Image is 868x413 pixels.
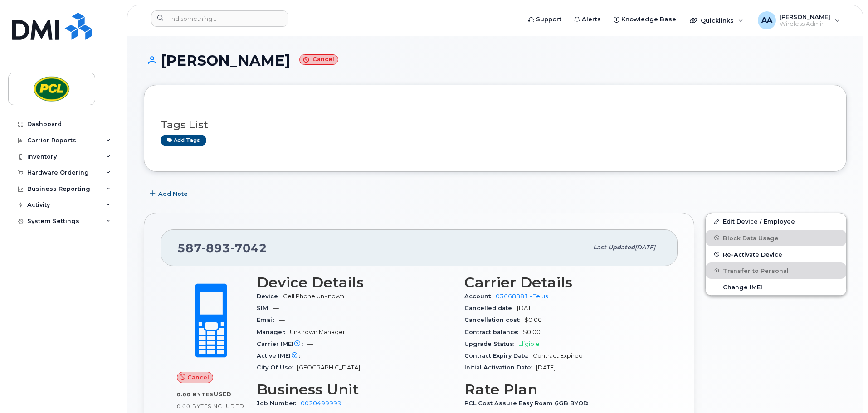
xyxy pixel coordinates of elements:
span: 893 [202,241,230,255]
span: Email [257,316,279,323]
span: SIM [257,305,273,311]
a: Edit Device / Employee [706,213,846,229]
span: [DATE] [536,364,556,371]
span: Add Note [158,189,188,198]
span: $0.00 [524,316,542,323]
span: 7042 [230,241,267,255]
h3: Tags List [161,119,830,131]
span: Cancel [187,373,209,382]
span: Cancelled date [464,305,517,311]
span: Contract balance [464,329,523,335]
span: used [214,391,232,398]
span: 587 [177,241,267,255]
span: Carrier IMEI [257,340,307,347]
span: Contract Expired [533,352,583,359]
span: Cancellation cost [464,316,524,323]
a: 03668881 - Telus [496,293,548,300]
span: 0.00 Bytes [177,391,214,398]
span: $0.00 [523,329,541,335]
button: Re-Activate Device [706,246,846,262]
span: Active IMEI [257,352,305,359]
h1: [PERSON_NAME] [144,53,847,68]
span: [DATE] [517,305,536,311]
a: Add tags [161,135,206,146]
span: Job Number [257,400,301,407]
button: Change IMEI [706,279,846,295]
span: — [273,305,279,311]
span: Contract Expiry Date [464,352,533,359]
span: Eligible [518,340,540,347]
span: City Of Use [257,364,297,371]
span: Cell Phone Unknown [283,293,344,300]
button: Add Note [144,185,195,202]
h3: Business Unit [257,381,454,398]
h3: Rate Plan [464,381,661,398]
span: [DATE] [635,244,655,251]
span: Upgrade Status [464,340,518,347]
span: Manager [257,329,290,335]
span: — [305,352,311,359]
span: Initial Activation Date [464,364,536,371]
h3: Carrier Details [464,274,661,291]
span: Unknown Manager [290,329,345,335]
span: — [279,316,285,323]
span: PCL Cost Assure Easy Roam 6GB BYOD [464,400,593,407]
span: Last updated [593,244,635,251]
span: 0.00 Bytes [177,403,211,409]
span: Re-Activate Device [723,251,782,258]
span: Account [464,293,496,300]
a: 0020499999 [301,400,341,407]
span: [GEOGRAPHIC_DATA] [297,364,360,371]
small: Cancel [299,54,338,65]
button: Block Data Usage [706,230,846,246]
span: Device [257,293,283,300]
span: — [307,340,313,347]
h3: Device Details [257,274,454,291]
button: Transfer to Personal [706,262,846,279]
